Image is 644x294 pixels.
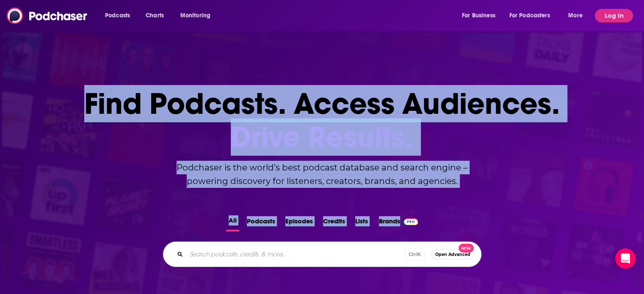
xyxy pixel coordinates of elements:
[146,10,164,22] span: Charts
[283,215,315,231] button: Episodes
[321,215,348,231] button: Credits
[226,215,239,231] button: All
[562,9,593,22] button: open menu
[615,248,636,269] div: Open Intercom Messenger
[7,8,88,24] img: Podchaser - Follow, Share and Rate Podcasts
[186,247,405,261] input: Search podcasts, credits, & more...
[99,9,141,22] button: open menu
[504,9,562,22] button: open menu
[84,121,560,154] span: Drive Results.
[105,10,130,22] span: Podcasts
[244,215,278,231] button: Podcasts
[568,10,583,22] span: More
[462,10,495,22] span: For Business
[435,252,470,257] span: Open Advanced
[353,215,370,231] button: Lists
[84,87,560,154] h1: Find Podcasts. Access Audiences.
[456,9,506,22] button: open menu
[379,215,418,231] a: BrandsPodchaser Pro
[431,249,474,259] button: Open AdvancedNew
[595,9,633,22] button: Log In
[140,9,169,22] a: Charts
[509,10,550,22] span: For Podcasters
[163,242,481,267] div: Search podcasts, credits, & more...
[459,244,474,253] span: New
[405,248,425,261] span: Ctrl K
[174,9,221,22] button: open menu
[180,10,210,22] span: Monitoring
[404,218,418,225] img: Podchaser Pro
[153,161,492,188] h2: Podchaser is the world’s best podcast database and search engine – powering discovery for listene...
